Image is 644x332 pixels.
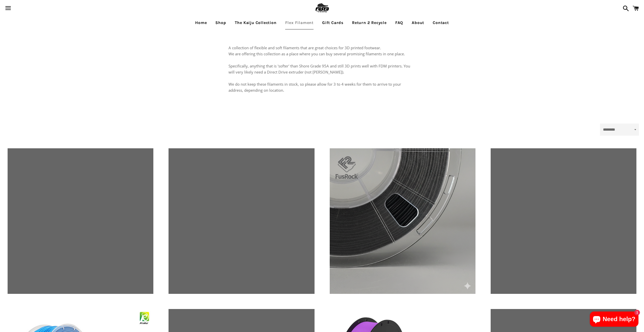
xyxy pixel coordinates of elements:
[318,16,347,29] a: Gift Cards
[491,148,636,294] a: FUSROCK TPU Aero - 1kg
[281,16,317,29] a: Flex Filament
[330,148,475,294] a: FUSROCK TPU Aero - 0.5kg
[348,16,390,29] a: Return 2 Recycle
[391,16,407,29] a: FAQ
[8,148,153,294] a: [3D printed Shoes] - lightweight custom 3dprinted shoes sneakers sandals fused footwear
[228,45,416,93] p: A collection of flexible and soft filaments that are great choices for 3D printed footwear. We ar...
[588,312,640,328] inbox-online-store-chat: Shopify online store chat
[212,16,230,29] a: Shop
[408,16,428,29] a: About
[231,16,280,29] a: The Kaiju Collection
[429,16,453,29] a: Contact
[169,148,314,294] a: [3D printed Shoes] - lightweight custom 3dprinted shoes sneakers sandals fused footwear
[191,16,211,29] a: Home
